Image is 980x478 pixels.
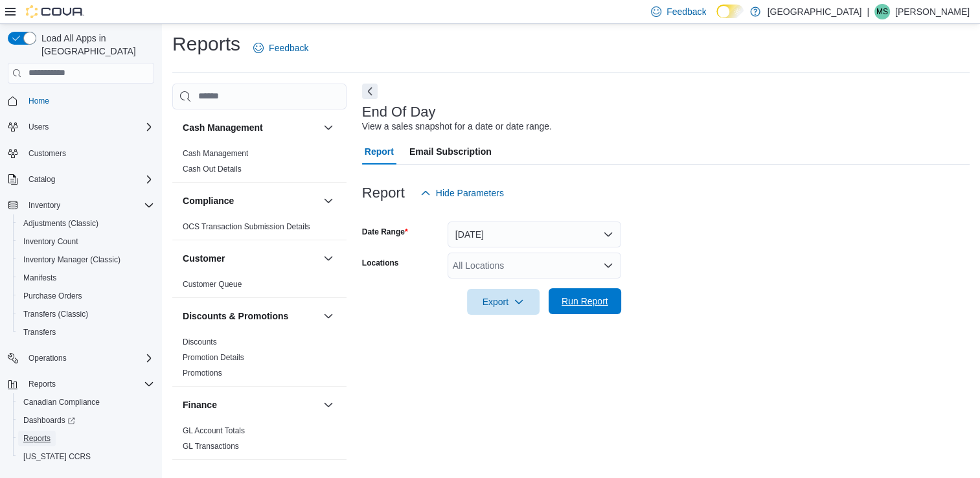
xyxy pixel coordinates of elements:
a: OCS Transaction Submission Details [183,222,310,231]
button: Purchase Orders [13,287,159,305]
span: Operations [23,350,154,366]
button: Canadian Compliance [13,393,159,411]
span: Users [23,119,154,135]
button: Operations [3,349,159,367]
button: Customer [183,252,318,265]
div: Customer [172,277,347,297]
h3: Discounts & Promotions [183,310,288,323]
button: [US_STATE] CCRS [13,448,159,466]
span: Dashboards [18,413,154,428]
span: Home [23,93,154,109]
a: Dashboards [13,411,159,429]
span: Reports [28,379,56,389]
button: Compliance [321,193,336,209]
a: GL Account Totals [183,426,245,435]
a: Home [23,93,54,109]
p: [GEOGRAPHIC_DATA] [767,4,861,19]
span: Transfers [18,324,154,340]
span: Hide Parameters [436,187,504,199]
button: Discounts & Promotions [321,308,336,324]
h3: End Of Day [362,104,436,120]
span: Catalog [23,172,154,187]
a: Transfers (Classic) [18,306,93,322]
span: Export [475,289,532,315]
span: Purchase Orders [18,288,154,304]
span: Email Subscription [409,139,492,165]
span: Feedback [667,5,706,18]
button: Finance [183,398,318,411]
input: Dark Mode [716,5,744,18]
button: Reports [13,429,159,448]
button: Run Report [549,288,621,314]
button: Reports [23,376,61,392]
label: Date Range [362,227,408,237]
div: Mike Smith [874,4,890,19]
button: Customers [3,144,159,163]
button: Inventory Count [13,233,159,251]
a: Promotions [183,369,222,378]
button: Catalog [3,170,159,188]
span: Transfers [23,327,56,337]
button: Reports [3,375,159,393]
button: Cash Management [321,120,336,135]
button: Inventory [23,198,65,213]
span: GL Transactions [183,441,239,451]
a: Adjustments (Classic) [18,216,104,231]
div: Finance [172,423,347,459]
button: Transfers (Classic) [13,305,159,323]
a: Transfers [18,324,61,340]
button: Compliance [183,194,318,207]
span: Reports [23,433,51,444]
a: Customer Queue [183,280,242,289]
span: Discounts [183,337,217,347]
span: Dashboards [23,415,75,426]
button: Discounts & Promotions [183,310,318,323]
a: Canadian Compliance [18,394,105,410]
span: MS [876,4,888,19]
button: Manifests [13,269,159,287]
a: Discounts [183,337,217,347]
h3: Compliance [183,194,234,207]
span: Cash Management [183,148,248,159]
span: Report [365,139,394,165]
button: Customer [321,251,336,266]
span: Inventory Count [18,234,154,249]
span: Run Report [562,295,608,308]
a: Purchase Orders [18,288,87,304]
button: Users [23,119,54,135]
span: Manifests [18,270,154,286]
a: Reports [18,431,56,446]
span: Inventory [28,200,60,211]
span: Users [28,122,49,132]
span: Transfers (Classic) [23,309,88,319]
a: Customers [23,146,71,161]
a: Cash Management [183,149,248,158]
span: Cash Out Details [183,164,242,174]
button: Catalog [23,172,60,187]
h3: Finance [183,398,217,411]
button: Transfers [13,323,159,341]
span: Customers [28,148,66,159]
h3: Customer [183,252,225,265]
h3: Cash Management [183,121,263,134]
span: Inventory [23,198,154,213]
span: [US_STATE] CCRS [23,451,91,462]
span: Canadian Compliance [18,394,154,410]
h3: Report [362,185,405,201]
button: Inventory [3,196,159,214]
span: Promotions [183,368,222,378]
span: Home [28,96,49,106]
button: Next [362,84,378,99]
button: Home [3,91,159,110]
button: Cash Management [183,121,318,134]
span: Catalog [28,174,55,185]
span: Adjustments (Classic) [18,216,154,231]
span: Inventory Manager (Classic) [23,255,120,265]
p: [PERSON_NAME] [895,4,970,19]
span: OCS Transaction Submission Details [183,222,310,232]
span: Inventory Count [23,236,78,247]
span: Washington CCRS [18,449,154,464]
span: Inventory Manager (Classic) [18,252,154,267]
span: Adjustments (Classic) [23,218,98,229]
